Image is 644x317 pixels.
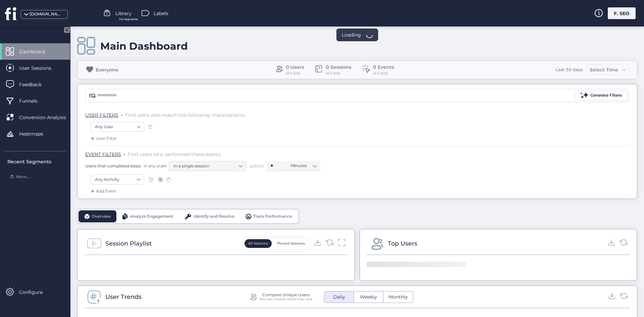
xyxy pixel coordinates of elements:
span: in any order [142,163,167,169]
div: You can choose more than one [259,297,312,301]
div: [DOMAIN_NAME] [30,11,63,17]
nz-select-item: Any User [95,122,140,132]
span: Funnels [19,97,48,105]
button: Pinned Sessions [273,239,309,248]
div: User Trends [105,292,142,302]
span: . [121,111,122,117]
button: Daily [324,292,354,303]
nz-select-item: In a single session [173,161,242,171]
span: Weekly [356,294,381,301]
span: For Segments [119,17,138,21]
div: Recent Segments [7,158,66,165]
span: Users that completed steps [85,163,141,169]
span: EVENT FILTERS [85,151,121,157]
div: Top Users [388,239,417,248]
span: Labels [154,10,168,17]
div: Add Event [89,188,116,195]
span: Feedback [19,81,52,88]
span: Daily [329,294,349,301]
span: Configure [19,288,53,296]
span: Find users who performed these events [128,151,221,157]
span: Loading [342,31,361,39]
span: User Sessions [19,64,61,72]
div: Compare Unique Users [262,293,310,297]
button: All Sessions [245,239,272,248]
button: Monthly [383,292,413,303]
span: More ... [16,174,31,180]
button: Generate Filters [575,91,627,101]
span: . [124,150,125,157]
span: Monthly [384,294,412,301]
span: USER FILTERS [85,112,118,118]
span: Find users who match the following characteristics [125,112,246,118]
span: Heatmaps [19,130,53,138]
span: Overview [92,213,111,220]
span: within [249,163,264,169]
div: User Filter [89,135,117,142]
div: Main Dashboard [100,40,188,52]
span: Track Performance [253,213,292,220]
div: Generate Filters [590,92,622,99]
div: Session Playlist [105,239,152,248]
div: F. SEO [608,7,636,19]
span: Identify and Resolve [194,213,234,220]
span: Analyze Engagement [130,213,173,220]
nz-select-item: Any Activity [95,174,140,184]
span: Library [115,10,131,17]
nz-select-item: Minutes [291,161,316,171]
span: Conversion Analysis [19,114,76,121]
button: Weekly [354,292,383,303]
span: Dashboard [19,48,55,55]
